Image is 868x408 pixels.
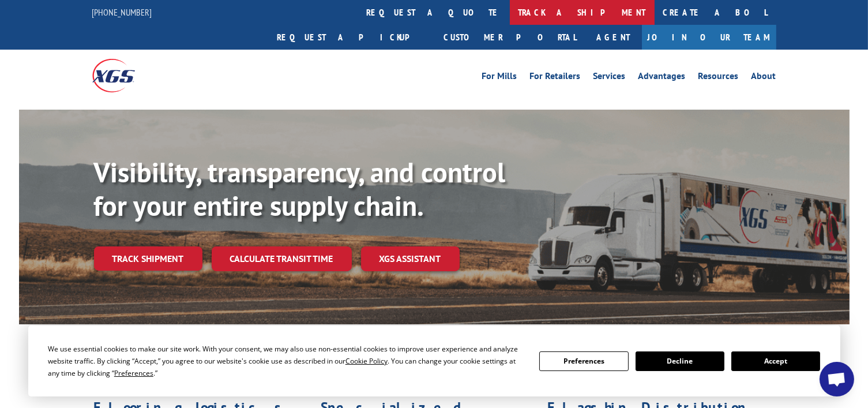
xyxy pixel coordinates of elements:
[482,72,517,84] a: For Mills
[361,246,460,271] a: XGS ASSISTANT
[345,356,388,366] span: Cookie Policy
[435,25,585,50] a: Customer Portal
[28,325,840,396] div: Cookie Consent Prompt
[698,72,739,84] a: Resources
[530,72,581,84] a: For Retailers
[751,72,776,84] a: About
[820,362,854,396] div: Open chat
[114,368,153,378] span: Preferences
[642,25,776,50] a: Join Our Team
[48,343,525,379] div: We use essential cookies to make our site work. With your consent, we may also use non-essential ...
[731,351,820,371] button: Accept
[636,351,724,371] button: Decline
[593,72,626,84] a: Services
[94,246,202,271] a: Track shipment
[585,25,642,50] a: Agent
[92,6,152,18] a: [PHONE_NUMBER]
[269,25,435,50] a: Request a pickup
[638,72,686,84] a: Advantages
[94,154,506,223] b: Visibility, transparency, and control for your entire supply chain.
[212,246,352,271] a: Calculate transit time
[539,351,628,371] button: Preferences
